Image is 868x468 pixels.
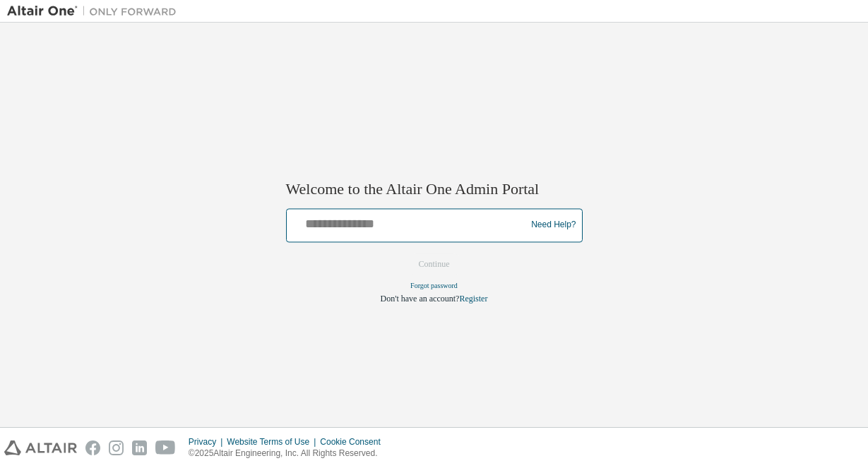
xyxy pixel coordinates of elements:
a: Register [459,294,487,304]
p: © 2025 Altair Engineering, Inc. All Rights Reserved. [189,448,389,460]
img: linkedin.svg [132,440,147,455]
span: Don't have an account? [381,294,460,304]
img: facebook.svg [85,440,100,455]
div: Privacy [189,436,227,448]
a: Need Help? [531,225,576,226]
img: instagram.svg [109,440,124,455]
img: Altair One [7,4,184,18]
a: Forgot password [410,282,458,289]
div: Website Terms of Use [227,436,320,448]
img: altair_logo.svg [4,440,77,455]
img: youtube.svg [155,440,176,455]
div: Cookie Consent [320,436,388,448]
h2: Welcome to the Altair One Admin Portal [286,180,583,200]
